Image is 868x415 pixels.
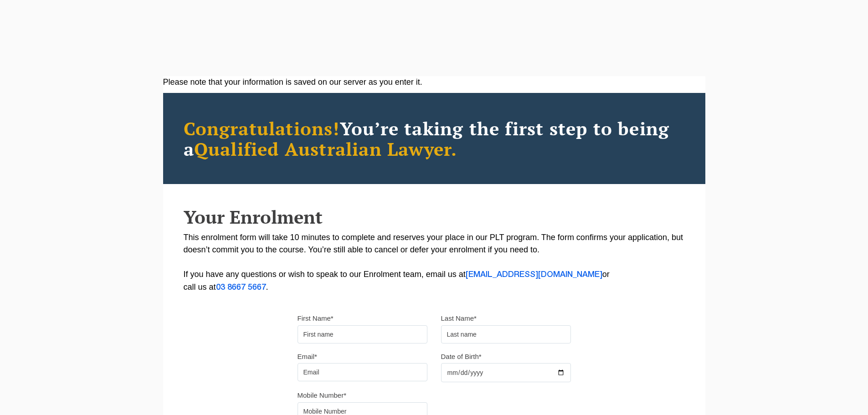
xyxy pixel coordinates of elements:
a: 03 8667 5667 [216,284,266,291]
span: Qualified Australian Lawyer. [194,137,457,161]
a: [EMAIL_ADDRESS][DOMAIN_NAME] [466,271,602,278]
label: Last Name* [441,314,477,323]
label: Email* [298,352,317,361]
h2: Your Enrolment [184,207,685,227]
input: First name [298,325,427,343]
input: Last name [441,325,571,343]
div: Please note that your information is saved on our server as you enter it. [163,76,705,88]
label: First Name* [298,314,334,323]
p: This enrolment form will take 10 minutes to complete and reserves your place in our PLT program. ... [184,231,685,294]
h2: You’re taking the first step to being a [184,118,685,159]
label: Date of Birth* [441,352,482,361]
span: Congratulations! [184,116,340,140]
label: Mobile Number* [298,391,347,400]
input: Email [298,363,427,381]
